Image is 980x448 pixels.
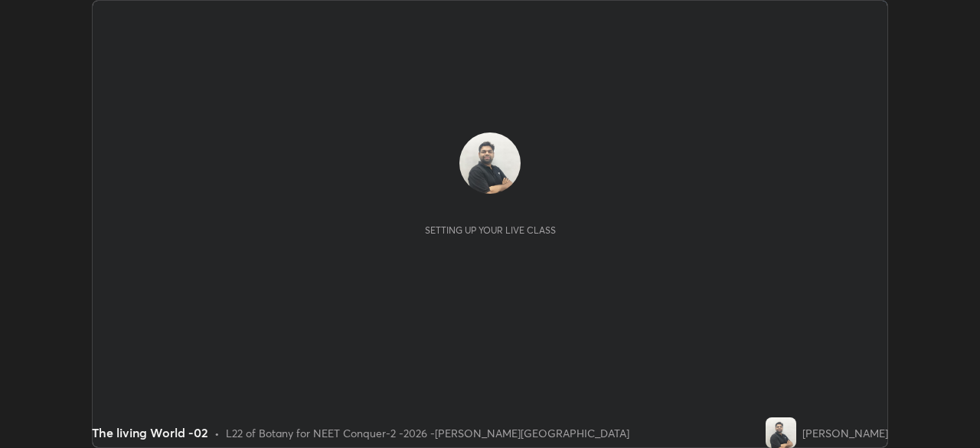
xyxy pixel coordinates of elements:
[425,224,556,236] div: Setting up your live class
[226,425,629,441] div: L22 of Botany for NEET Conquer-2 -2026 -[PERSON_NAME][GEOGRAPHIC_DATA]
[766,417,796,448] img: fcfddd3f18814954914cb8d37cd5bb09.jpg
[214,425,220,441] div: •
[802,425,888,441] div: [PERSON_NAME]
[92,423,208,442] div: The living World -02
[459,132,521,194] img: fcfddd3f18814954914cb8d37cd5bb09.jpg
